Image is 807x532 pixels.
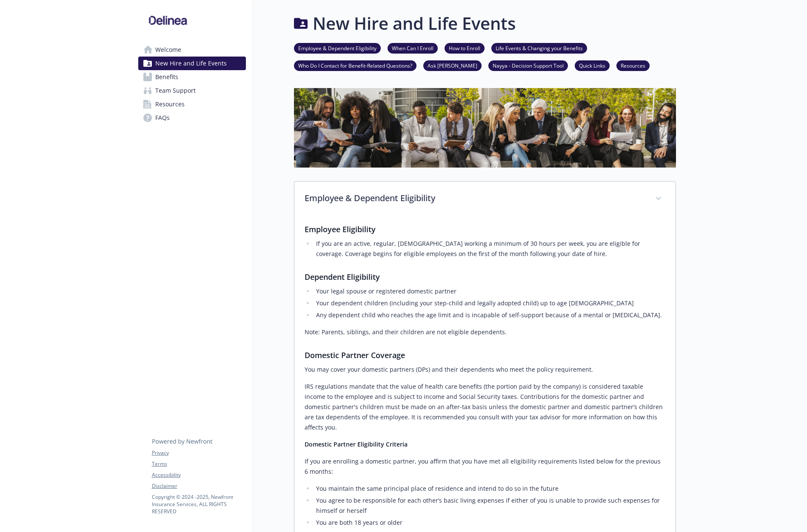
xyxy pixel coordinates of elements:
[491,44,587,52] a: Life Events & Changing your Benefits
[314,518,665,528] li: You are both 18 years or older​
[305,327,665,337] p: Note: Parents, siblings, and their children are not eligible dependents.
[305,349,665,361] h3: Domestic Partner Coverage
[152,460,245,468] a: Terms
[294,88,676,168] img: new hire page banner
[305,223,665,235] h3: Employee Eligibility
[294,61,416,69] a: Who Do I Contact for Benefit-Related Questions?
[138,57,246,70] a: New Hire and Life Events
[314,484,665,494] li: You maintain the same principal place of residence and intend to do so in the future
[488,61,568,69] a: Nayya - Decision Support Tool
[616,61,650,69] a: Resources
[155,97,185,111] span: Resources
[294,44,381,52] a: Employee & Dependent Eligibility
[305,192,645,205] p: Employee & Dependent Eligibility
[314,286,665,296] li: Your legal spouse or registered domestic partner
[314,239,665,259] li: If you are an active, regular, [DEMOGRAPHIC_DATA] working a minimum of 30 hours per week, you are...
[155,43,181,57] span: Welcome
[155,57,227,70] span: New Hire and Life Events
[155,111,170,125] span: FAQs
[138,111,246,125] a: FAQs
[138,97,246,111] a: Resources
[155,84,196,97] span: Team Support
[305,440,408,448] strong: Domestic Partner Eligibility Criteria​
[138,70,246,84] a: Benefits
[388,44,438,52] a: When Can I Enroll
[313,11,516,36] h1: New Hire and Life Events
[138,43,246,57] a: Welcome
[445,44,485,52] a: How to Enroll
[152,482,245,490] a: Disclaimer
[423,61,482,69] a: Ask [PERSON_NAME]
[314,310,665,320] li: Any dependent child who reaches the age limit and is incapable of self-support because of a menta...
[152,471,245,479] a: Accessibility
[305,271,665,283] h3: Dependent Eligibility
[138,84,246,97] a: Team Support
[575,61,610,69] a: Quick Links
[314,495,665,516] li: You agree to be responsible for each other’s basic living expenses if either of you is unable to ...
[305,381,665,432] p: ​IRS regulations mandate that the value of health care benefits (the portion paid by the company)...
[305,364,665,375] p: You may cover your domestic partners (DPs) and their dependents who meet the policy requirement.
[314,298,665,308] li: Your dependent children (including your step-child and legally adopted child) up to age [DEMOGRAP...
[155,70,178,84] span: Benefits
[305,456,665,477] p: If you are enrolling a domestic partner, you affirm that you have met all eligibility requirement...
[152,493,245,515] p: Copyright © 2024 - 2025 , Newfront Insurance Services, ALL RIGHTS RESERVED
[294,182,676,216] div: Employee & Dependent Eligibility
[152,449,245,457] a: Privacy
